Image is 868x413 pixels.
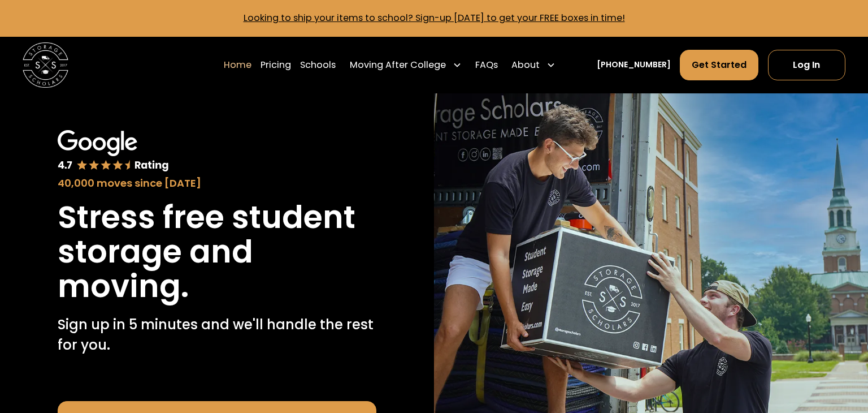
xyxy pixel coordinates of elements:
[597,59,671,71] a: [PHONE_NUMBER]
[58,175,377,191] div: 40,000 moves since [DATE]
[511,58,540,72] div: About
[244,11,625,24] a: Looking to ship your items to school? Sign-up [DATE] to get your FREE boxes in time!
[58,130,170,173] img: Google 4.7 star rating
[680,50,758,80] a: Get Started
[768,50,845,80] a: Log In
[58,315,377,356] p: Sign up in 5 minutes and we'll handle the rest for you.
[224,49,251,81] a: Home
[350,58,446,72] div: Moving After College
[261,49,291,81] a: Pricing
[300,49,336,81] a: Schools
[475,49,498,81] a: FAQs
[23,42,68,88] img: Storage Scholars main logo
[58,200,377,303] h1: Stress free student storage and moving.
